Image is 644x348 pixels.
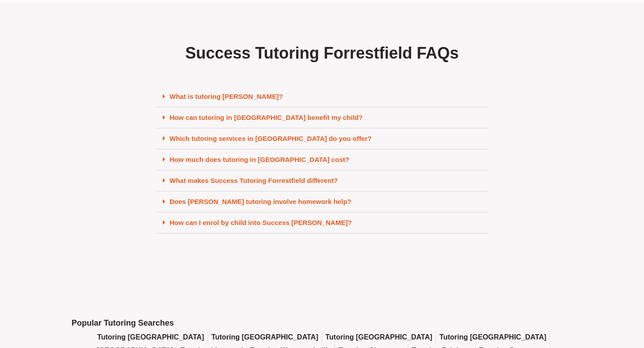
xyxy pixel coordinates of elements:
h2: Popular Tutoring Searches [72,318,572,328]
a: Tutoring [GEOGRAPHIC_DATA] [440,331,547,344]
a: Tutoring [GEOGRAPHIC_DATA] [97,331,204,344]
div: How much does tutoring in [GEOGRAPHIC_DATA] cost? [156,149,488,170]
div: What makes Success Tutoring Forrestfield different? [156,170,488,191]
div: Does [PERSON_NAME] tutoring involve homework help? [156,191,488,212]
a: What makes Success Tutoring Forrestfield different? [169,177,338,184]
a: Which tutoring services in [GEOGRAPHIC_DATA] do you offer? [169,135,372,142]
a: Tutoring [GEOGRAPHIC_DATA] [211,331,318,344]
div: How can tutoring in [GEOGRAPHIC_DATA] benefit my child? [156,107,488,128]
a: Does [PERSON_NAME] tutoring involve homework help? [169,198,352,205]
a: Tutoring [GEOGRAPHIC_DATA] [326,331,432,344]
a: What is tutoring [PERSON_NAME]? [169,93,283,100]
h2: Success Tutoring Forrestfield FAQs [156,43,488,64]
div: Which tutoring services in [GEOGRAPHIC_DATA] do you offer? [156,128,488,149]
iframe: Chat Widget [599,305,644,348]
div: How can I enrol by child into Success [PERSON_NAME]? [156,212,488,233]
a: How can I enrol by child into Success [PERSON_NAME]? [169,219,352,226]
div: What is tutoring [PERSON_NAME]? [156,86,488,107]
a: How much does tutoring in [GEOGRAPHIC_DATA] cost? [169,156,349,163]
a: How can tutoring in [GEOGRAPHIC_DATA] benefit my child? [169,114,363,121]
